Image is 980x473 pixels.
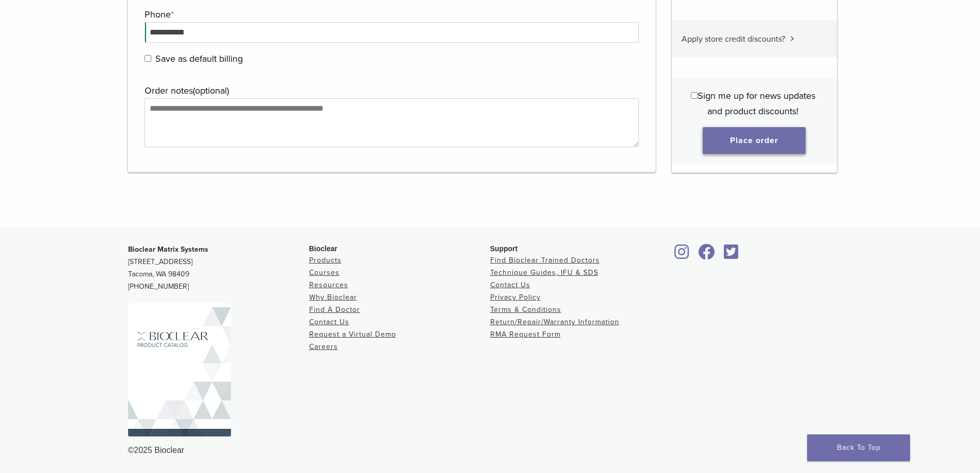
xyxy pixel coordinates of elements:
a: Request a Virtual Demo [309,330,396,339]
a: Return/Repair/Warranty Information [490,318,619,326]
label: Phone [145,7,637,22]
input: Save as default billing [145,55,151,62]
a: Careers [309,342,338,351]
a: Courses [309,268,340,277]
img: caret.svg [790,36,794,41]
label: Order notes [145,83,637,98]
span: (optional) [193,85,229,96]
a: Find Bioclear Trained Doctors [490,256,600,265]
span: Apply store credit discounts? [682,33,785,44]
a: Bioclear [721,250,742,260]
a: Technique Guides, IFU & SDS [490,268,598,277]
a: Products [309,256,342,265]
p: [STREET_ADDRESS] Tacoma, WA 98409 [PHONE_NUMBER] [128,243,309,293]
a: Find A Doctor [309,305,360,314]
strong: Bioclear Matrix Systems [128,245,208,254]
a: Resources [309,281,348,289]
button: Place order [703,127,806,153]
input: Sign me up for news updates and product discounts! [691,92,698,98]
a: Contact Us [309,318,349,326]
a: Why Bioclear [309,293,357,302]
img: Bioclear [128,303,231,436]
a: Back To Top [807,434,910,461]
label: Save as default billing [145,51,637,66]
span: Support [490,244,518,253]
a: Bioclear [695,250,719,260]
span: Bioclear [309,244,337,253]
a: Contact Us [490,281,530,289]
div: ©2025 Bioclear [128,444,852,457]
a: Bioclear [671,250,693,260]
span: Sign me up for news updates and product discounts! [698,90,815,116]
a: Privacy Policy [490,293,541,302]
a: Terms & Conditions [490,305,561,314]
a: RMA Request Form [490,330,561,339]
